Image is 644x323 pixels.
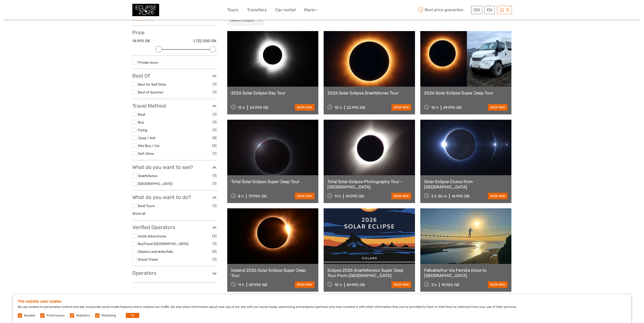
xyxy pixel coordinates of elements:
a: More [304,6,317,14]
span: 8 h [238,194,244,198]
a: book now [391,104,411,111]
label: Needed [24,313,35,318]
span: (1) [213,203,217,209]
span: 3 h 30 m [431,194,447,198]
label: Marketing [101,313,116,318]
a: Tours [227,6,238,14]
span: ISK [473,7,480,12]
a: Self-Drive [138,152,154,156]
a: Fálkaklettur Via Ferrata close to [GEOGRAPHIC_DATA] [424,268,508,278]
div: 19.900 ISK [441,283,460,287]
a: Show all [132,211,145,215]
span: 10 h [335,283,342,287]
a: Flying [138,128,147,132]
a: Total Solar Eclipse Photography Tour - [GEOGRAPHIC_DATA] [327,179,411,189]
label: 14.990 ISK [132,38,150,44]
span: (1) [213,81,217,87]
span: (1) [213,181,217,186]
a: book now [391,193,411,199]
span: (1) [213,241,217,246]
a: Bus [138,120,144,124]
h3: Travel Method [132,103,217,109]
label: 1.732.500 ISK [193,38,217,44]
span: (1) [213,173,217,179]
a: book now [295,104,315,111]
a: Arctic Adventures [138,234,166,238]
span: 3 h [431,283,437,287]
div: 49.990 ISK [345,194,364,198]
a: BusTravel [GEOGRAPHIC_DATA] [138,242,188,246]
div: 79.990 ISK [248,194,267,198]
span: (4) [212,135,217,141]
div: 34.990 ISK [250,105,268,110]
button: Open LiveChat chat widget [58,8,64,14]
a: [GEOGRAPHIC_DATA] [138,182,172,186]
label: Preferences [47,313,65,318]
a: book now [295,281,315,288]
div: 49.990 ISK [346,283,365,287]
div: We use cookies to personalise content and ads, to provide social media features and to analyse ou... [13,294,631,323]
a: 2026 Solar Eclipse Day Tour [231,90,315,95]
span: (1) [213,256,217,262]
a: Iceland 2026 Solar Eclipse Super Jeep Tour [231,268,315,278]
span: (1) [213,151,217,156]
a: Boat [138,112,145,116]
span: 10 h [431,105,439,110]
a: 2026 Solar Eclipse Super Jeep Tour [424,90,508,95]
span: (2) [212,249,217,254]
a: book now [391,281,411,288]
h3: Price [132,30,217,36]
a: book now [295,193,315,199]
span: Best price guarantee [417,6,470,14]
span: (1) [213,111,217,117]
div: 14.990 ISK [451,194,470,198]
span: (1) [213,127,217,133]
a: Mini Bus / Car [138,144,160,148]
label: Statistics [76,313,90,318]
span: (2) [212,233,217,239]
div: EN [485,6,495,14]
a: Snæfellsnes [138,174,157,178]
a: Glaciers and Waterfalls [138,250,173,254]
h3: What do you want to see? [132,164,217,170]
h3: Verified Operators [132,224,217,230]
a: Best for Self Drive [138,82,166,86]
a: Jeep / 4x4 [138,136,155,140]
button: x [255,18,262,23]
h3: What do you want to do? [132,194,217,200]
h3: Operators [132,270,217,276]
span: (1) [213,89,217,95]
span: (1) [213,119,217,125]
span: 11 h [335,194,341,198]
a: book now [488,281,508,288]
p: We're away right now. Please check back later! [7,9,57,13]
a: Best of Summer [138,90,163,94]
span: 12 h [238,105,245,110]
div: 22.990 ISK [346,105,365,110]
h5: This website uses cookies [18,299,626,304]
button: OK [126,313,139,318]
a: Eclipse 2026 Snæfellsness Super Jeep Tour From [GEOGRAPHIC_DATA] [327,268,411,278]
img: 3312-44506bfc-dc02-416d-ac4c-c65cb0cf8db4_logo_small.jpg [132,4,159,16]
span: 0 [505,7,510,12]
a: Transfers [247,6,267,14]
h3: Best Of [132,73,217,79]
a: Boat Tours [138,204,155,208]
a: Solar Eclipse Cruise from [GEOGRAPHIC_DATA] [424,179,508,189]
a: book now [488,193,508,199]
div: 49.990 ISK [443,105,462,110]
a: Total Solar Eclipse Super Jeep Tour [231,179,315,184]
span: 10 h [335,105,342,110]
a: 2026 Solar Eclipse Snæfellsnes Tour [327,90,411,95]
div: 49.990 ISK [249,283,267,287]
a: Private tours [138,60,158,64]
h2: Search: Eclipse [231,18,254,22]
a: Gravel Travel [138,257,158,261]
span: 11 h [238,283,244,287]
span: (2) [212,143,217,148]
a: Car rental [275,6,296,14]
a: book now [488,104,508,111]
